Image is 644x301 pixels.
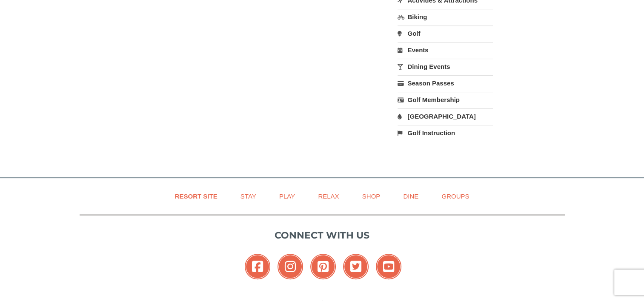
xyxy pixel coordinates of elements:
[392,187,429,206] a: Dine
[398,125,492,141] a: Golf Instruction
[398,9,492,25] a: Biking
[431,187,480,206] a: Groups
[398,108,492,124] a: [GEOGRAPHIC_DATA]
[352,187,391,206] a: Shop
[398,59,492,74] a: Dining Events
[269,187,306,206] a: Play
[398,26,492,41] a: Golf
[307,187,349,206] a: Relax
[398,42,492,58] a: Events
[230,187,267,206] a: Stay
[398,92,492,108] a: Golf Membership
[398,75,492,91] a: Season Passes
[164,187,228,206] a: Resort Site
[80,228,565,242] p: Connect with us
